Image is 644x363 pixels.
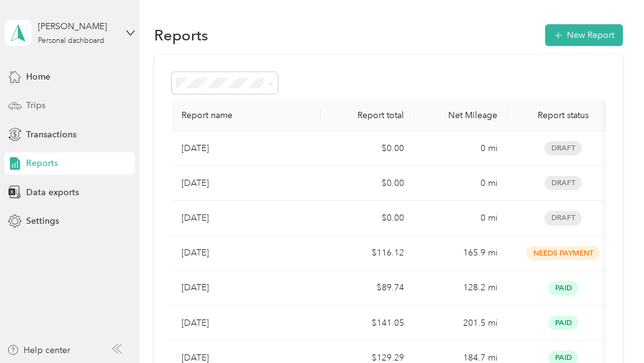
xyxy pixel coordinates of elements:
td: 201.5 mi [414,306,507,341]
div: [PERSON_NAME] [38,20,116,33]
iframe: Everlance-gr Chat Button Frame [574,293,644,363]
div: Personal dashboard [38,37,104,45]
th: Report name [172,100,321,131]
td: 128.2 mi [414,271,507,306]
span: Draft [545,211,582,225]
button: New Report [545,24,623,46]
th: Report total [321,100,414,131]
td: $116.12 [321,236,414,271]
button: Help center [7,344,70,357]
td: 0 mi [414,131,507,166]
span: Data exports [26,186,79,199]
p: [DATE] [182,281,209,295]
p: [DATE] [182,142,209,155]
span: Needs Payment [527,246,600,260]
td: $0.00 [321,201,414,236]
td: $0.00 [321,131,414,166]
th: Net Mileage [414,100,507,131]
span: Settings [26,214,59,227]
span: Draft [545,141,582,155]
td: $89.74 [321,271,414,306]
p: [DATE] [182,211,209,225]
span: Reports [26,157,58,170]
td: 165.9 mi [414,236,507,271]
span: Draft [545,176,582,190]
div: Report status [517,110,609,121]
h1: Reports [154,29,208,42]
p: [DATE] [182,177,209,190]
td: 0 mi [414,201,507,236]
p: [DATE] [182,316,209,330]
span: Paid [548,281,578,295]
td: $141.05 [321,306,414,341]
span: Paid [548,316,578,330]
p: [DATE] [182,246,209,260]
td: $0.00 [321,166,414,201]
span: Home [26,70,50,83]
span: Trips [26,99,45,112]
td: 0 mi [414,166,507,201]
span: Transactions [26,128,76,141]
